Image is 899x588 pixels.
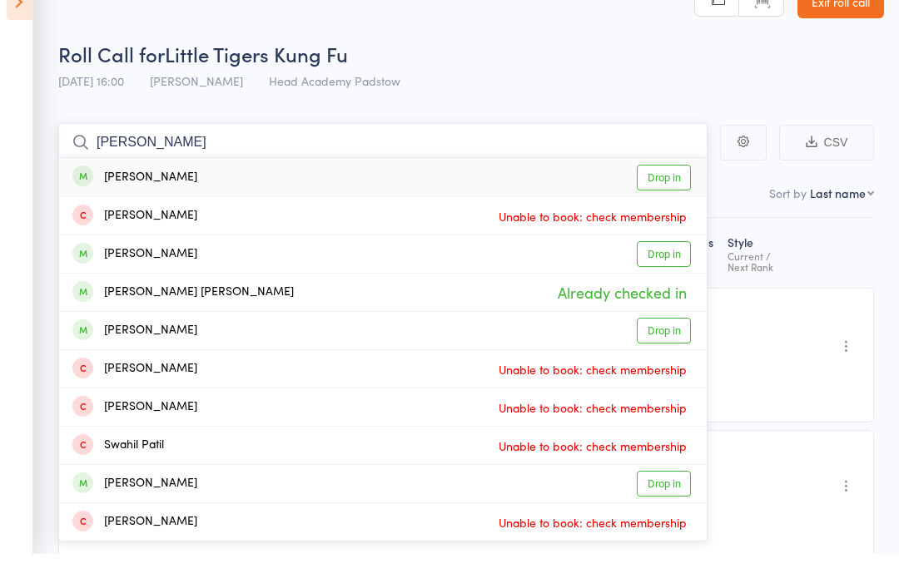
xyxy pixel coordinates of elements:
span: Roll Call for [58,75,165,102]
div: [PERSON_NAME] [72,241,197,260]
span: Little Tigers Kung Fu [165,75,348,102]
span: Unable to book: check membership [494,239,691,264]
div: [PERSON_NAME] [72,509,197,528]
div: [PERSON_NAME] [72,432,197,452]
div: Swahil Patil [72,471,164,490]
span: Unable to book: check membership [494,392,691,417]
div: [PERSON_NAME] [72,547,197,566]
input: Search by name [58,158,708,196]
a: Drop in [637,506,691,531]
span: Unable to book: check membership [494,545,691,570]
div: Last name [810,220,866,236]
button: CSV [779,160,874,195]
span: [DATE] 16:00 [58,107,124,124]
div: [PERSON_NAME] [72,279,197,299]
div: [PERSON_NAME] [72,356,197,375]
span: Unable to book: check membership [494,430,691,455]
div: [PERSON_NAME] [72,203,197,222]
span: [PERSON_NAME] [150,107,243,124]
a: Drop in [637,353,691,378]
a: Drop in [637,200,691,225]
span: Already checked in [554,313,691,342]
span: Unable to book: check membership [494,468,691,493]
div: Style [721,260,813,315]
div: [PERSON_NAME] [PERSON_NAME] [72,318,294,337]
span: Head Academy Padstow [269,107,400,124]
a: Exit roll call [797,20,884,53]
a: Drop in [637,276,691,302]
label: Sort by [769,220,807,236]
div: [PERSON_NAME] [72,394,197,413]
div: Current / Next Rank [728,285,807,307]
